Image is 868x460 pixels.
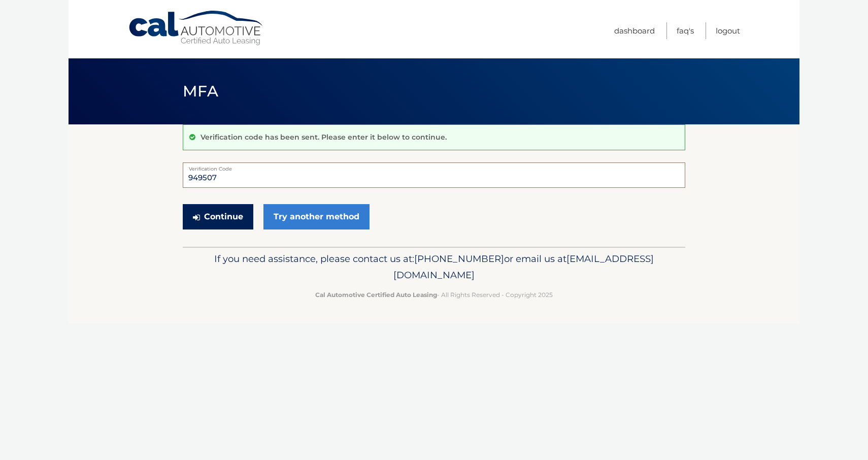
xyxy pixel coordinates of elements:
[183,204,253,229] button: Continue
[716,22,740,39] a: Logout
[183,162,685,188] input: Verification Code
[183,82,218,101] span: MFA
[189,251,679,283] p: If you need assistance, please contact us at: or email us at
[677,22,694,39] a: FAQ's
[189,289,679,300] p: - All Rights Reserved - Copyright 2025
[183,162,685,171] label: Verification Code
[614,22,655,39] a: Dashboard
[263,204,370,229] a: Try another method
[393,253,654,281] span: [EMAIL_ADDRESS][DOMAIN_NAME]
[201,133,447,142] p: Verification code has been sent. Please enter it below to continue.
[414,253,504,265] span: [PHONE_NUMBER]
[128,10,265,46] a: Cal Automotive
[315,291,437,299] strong: Cal Automotive Certified Auto Leasing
